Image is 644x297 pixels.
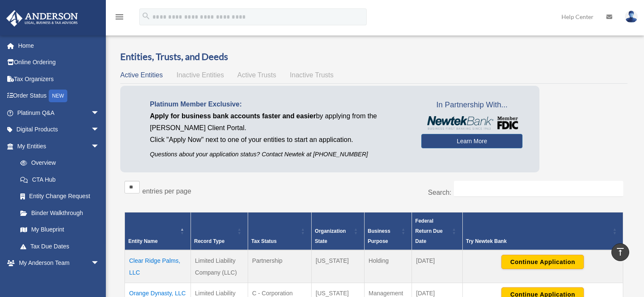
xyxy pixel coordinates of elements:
td: Clear Ridge Palms, LLC [125,250,191,283]
span: Inactive Entities [177,71,224,79]
a: My Entitiesarrow_drop_down [6,138,108,155]
button: Continue Application [501,255,584,269]
a: Overview [12,155,104,172]
a: Binder Walkthrough [12,204,108,221]
a: Order StatusNEW [6,87,112,105]
img: User Pic [625,11,638,23]
span: arrow_drop_down [91,255,108,272]
p: Questions about your application status? Contact Newtek at [PHONE_NUMBER] [150,149,409,160]
a: Tax Due Dates [12,238,108,255]
div: Try Newtek Bank [466,236,610,246]
i: search [141,11,151,21]
p: by applying from the [PERSON_NAME] Client Portal. [150,110,409,134]
th: Federal Return Due Date: Activate to sort [412,212,462,250]
span: Active Entities [120,71,163,79]
span: Record Type [194,238,225,244]
span: In Partnership With... [421,98,522,112]
th: Business Purpose: Activate to sort [364,212,412,250]
a: My Anderson Teamarrow_drop_down [6,255,112,272]
a: vertical_align_top [611,243,629,261]
span: Entity Name [128,238,158,244]
p: Click "Apply Now" next to one of your entities to start an application. [150,134,409,146]
a: Entity Change Request [12,188,108,205]
th: Record Type: Activate to sort [191,212,248,250]
a: Online Ordering [6,54,112,71]
span: Organization State [315,228,346,244]
th: Organization State: Activate to sort [311,212,364,250]
label: entries per page [142,188,191,195]
img: NewtekBankLogoSM.png [426,116,518,130]
a: menu [114,15,124,22]
span: Active Trusts [238,71,276,79]
span: Apply for business bank accounts faster and easier [150,112,316,120]
span: Tax Status [252,238,277,244]
th: Entity Name: Activate to invert sorting [125,212,191,250]
a: Home [6,37,112,54]
label: Search: [428,189,451,196]
h3: Entities, Trusts, and Deeds [120,50,627,63]
a: My Blueprint [12,221,108,238]
span: Federal Return Due Date [415,218,443,244]
td: Partnership [248,250,311,283]
p: Platinum Member Exclusive: [150,98,409,110]
span: arrow_drop_down [91,104,108,122]
img: Anderson Advisors Platinum Portal [4,10,80,27]
span: arrow_drop_down [91,121,108,139]
th: Try Newtek Bank : Activate to sort [462,212,623,250]
td: [US_STATE] [311,250,364,283]
a: Learn More [421,134,522,148]
td: Limited Liability Company (LLC) [191,250,248,283]
i: menu [114,12,124,22]
a: CTA Hub [12,171,108,188]
div: NEW [49,90,67,102]
a: Tax Organizers [6,71,112,87]
span: arrow_drop_down [91,138,108,155]
a: Digital Productsarrow_drop_down [6,121,112,138]
span: Business Purpose [368,228,390,244]
td: Holding [364,250,412,283]
th: Tax Status: Activate to sort [248,212,311,250]
td: [DATE] [412,250,462,283]
i: vertical_align_top [615,247,625,257]
span: Inactive Trusts [290,71,334,79]
a: Platinum Q&Aarrow_drop_down [6,104,112,121]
